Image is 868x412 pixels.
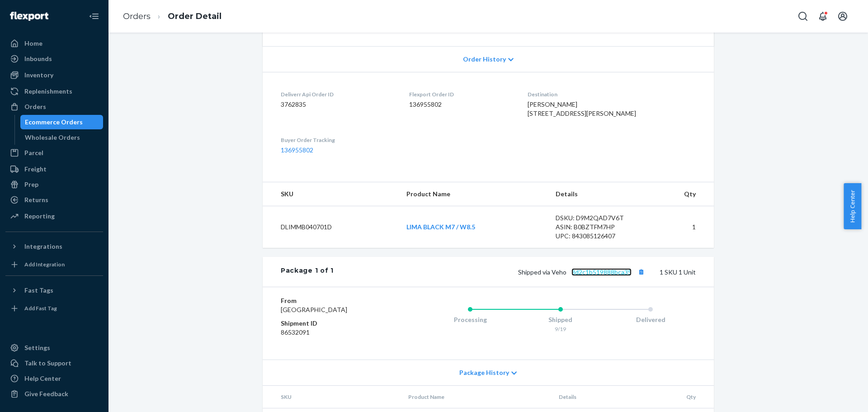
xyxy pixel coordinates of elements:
div: Package 1 of 1 [281,266,334,278]
span: Order History [463,55,506,64]
a: Add Fast Tag [5,301,103,316]
a: Freight [5,162,103,176]
button: Integrations [5,239,103,254]
button: Fast Tags [5,283,103,298]
div: Home [24,39,42,48]
button: Open account menu [834,7,852,25]
dt: Destination [528,90,696,98]
a: Add Integration [5,257,103,272]
div: Integrations [24,242,62,251]
a: Prep [5,177,103,192]
div: Returns [24,195,48,204]
div: Prep [24,180,38,189]
a: LIMA BLACK M7 / W8.5 [406,223,475,231]
dd: 136955802 [409,100,514,109]
th: Details [552,386,651,408]
a: Reporting [5,209,103,223]
div: ASIN: B0BZTFM7HP [556,223,641,232]
div: Freight [24,165,47,174]
ol: breadcrumbs [116,3,229,30]
td: 1 [647,206,714,248]
div: Settings [24,343,50,352]
span: [GEOGRAPHIC_DATA] [281,306,347,313]
td: DLIMMB040701D [263,206,399,248]
dt: Flexport Order ID [409,90,514,98]
div: Inventory [24,71,53,80]
div: Reporting [24,212,55,221]
div: Wholesale Orders [25,133,80,142]
a: Replenishments [5,84,103,99]
div: Talk to Support [24,359,71,368]
button: Open notifications [814,7,832,25]
div: Inbounds [24,54,52,63]
div: Delivered [605,315,696,324]
th: Qty [647,182,714,206]
div: Give Feedback [24,389,68,398]
span: [PERSON_NAME] [STREET_ADDRESS][PERSON_NAME] [528,100,636,117]
a: 136955802 [281,146,313,154]
div: Help Center [24,374,61,383]
div: Ecommerce Orders [25,118,83,127]
button: Help Center [844,183,861,229]
th: Details [548,182,648,206]
a: Returns [5,193,103,207]
div: Parcel [24,148,43,157]
dd: 86532091 [281,328,389,337]
div: 1 SKU 1 Unit [334,266,696,278]
img: Flexport logo [10,12,48,21]
div: Orders [24,102,46,111]
a: Settings [5,341,103,355]
th: SKU [263,386,401,408]
th: SKU [263,182,399,206]
button: Give Feedback [5,387,103,401]
button: Open Search Box [794,7,812,25]
a: 8d2c1b519888bca35 [571,268,632,276]
th: Product Name [401,386,552,408]
div: DSKU: D9M2QAD7V6T [556,213,641,223]
dt: Deliverr Api Order ID [281,90,395,98]
dt: Buyer Order Tracking [281,136,395,144]
a: Help Center [5,371,103,386]
a: Orders [123,11,151,21]
a: Talk to Support [5,356,103,370]
dt: Shipment ID [281,319,389,328]
th: Qty [651,386,714,408]
a: Parcel [5,146,103,160]
a: Order Detail [168,11,222,21]
a: Orders [5,99,103,114]
div: Add Integration [24,260,65,268]
button: Copy tracking number [635,266,647,278]
div: Replenishments [24,87,72,96]
th: Product Name [399,182,548,206]
a: Inbounds [5,52,103,66]
dd: 3762835 [281,100,395,109]
a: Wholesale Orders [20,130,104,145]
div: UPC: 843085126407 [556,232,641,241]
dt: From [281,296,389,305]
a: Ecommerce Orders [20,115,104,129]
a: Home [5,36,103,51]
div: Fast Tags [24,286,53,295]
div: 9/19 [515,325,606,333]
button: Close Navigation [85,7,103,25]
div: Add Fast Tag [24,304,57,312]
span: Shipped via Veho [518,268,647,276]
div: Processing [425,315,515,324]
a: Inventory [5,68,103,82]
div: Shipped [515,315,606,324]
span: Package History [459,368,509,377]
